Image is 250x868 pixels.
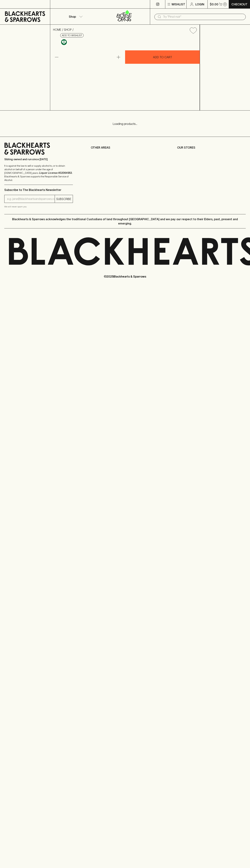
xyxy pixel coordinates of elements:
button: Add to wishlist [188,26,198,35]
p: $0.00 [210,2,218,6]
p: Loading products... [4,122,246,126]
p: Wishlist [172,2,185,6]
p: It is against the law to sell or supply alcohol to, or to obtain alcohol on behalf of a person un... [4,164,73,182]
p: OTHER AREAS [91,145,159,150]
input: e.g. jane@blackheartsandsparrows.com.au [7,196,55,202]
a: SHOP [64,28,72,31]
img: 40535.png [50,37,200,110]
p: Subscribe to The Blackhearts Newsletter [4,188,73,192]
p: ⠀ [50,2,53,6]
p: OUR STORES [177,145,246,150]
p: Blackhearts & Sparrows acknowledges the traditional Custodians of land throughout [GEOGRAPHIC_DAT... [7,217,243,226]
p: SUBSCRIBE [56,197,71,201]
p: We will never spam you [4,205,73,208]
button: Add to wishlist [60,33,84,38]
strong: Liquor License #32064953 [39,171,72,174]
input: Try "Pinot noir" [163,14,243,20]
a: Made without the use of any animal products. [60,38,68,46]
button: SUBSCRIBE [55,195,73,203]
p: Login [195,2,204,6]
p: Sibling owned and run since [DATE] [4,158,73,161]
button: Shop [50,9,100,24]
p: ADD TO CART [153,55,172,59]
p: Checkout [231,2,247,6]
a: HOME [53,28,61,31]
p: 0 [224,3,226,5]
button: ADD TO CART [125,50,200,64]
img: Vegan [61,39,67,45]
p: Shop [69,14,76,19]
